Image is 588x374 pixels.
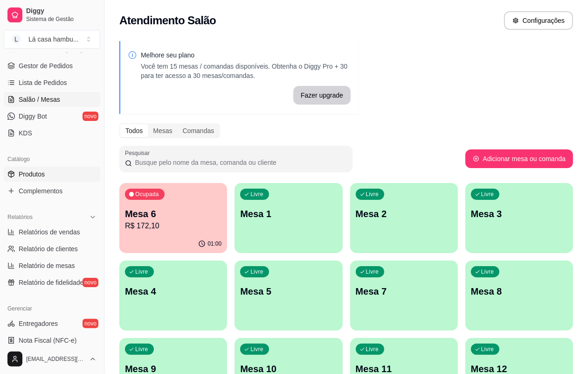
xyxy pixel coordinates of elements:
span: Relatórios de vendas [19,227,80,237]
button: LivreMesa 5 [235,261,342,331]
button: LivreMesa 7 [350,261,458,331]
span: Complementos [19,186,62,196]
p: Você tem 15 mesas / comandas disponíveis. Obtenha o Diggy Pro + 30 para ter acesso a 30 mesas/com... [141,62,351,80]
div: Todos [120,124,148,137]
p: Mesa 8 [471,285,567,298]
button: Select a team [4,30,100,49]
a: KDS [4,126,100,141]
button: LivreMesa 8 [465,261,573,331]
p: Livre [250,346,263,353]
a: Relatório de clientes [4,241,100,256]
span: Relatório de fidelidade [19,278,83,287]
p: Mesa 1 [240,207,337,220]
span: Gestor de Pedidos [19,61,73,71]
p: Melhore seu plano [141,50,351,60]
button: Fazer upgrade [293,86,351,105]
p: Livre [135,268,148,275]
p: Livre [481,191,494,198]
div: Gerenciar [4,301,100,316]
button: LivreMesa 4 [119,261,227,331]
button: [EMAIL_ADDRESS][DOMAIN_NAME] [4,348,100,370]
a: Entregadoresnovo [4,316,100,331]
p: Mesa 4 [125,285,221,298]
p: Ocupada [135,191,159,198]
p: Mesa 3 [471,207,567,220]
p: Livre [481,268,494,275]
span: Entregadores [19,319,58,328]
p: Mesa 6 [125,207,221,220]
div: Catálogo [4,152,100,167]
p: Livre [366,268,379,275]
span: Lista de Pedidos [19,78,67,87]
div: Comandas [178,124,220,137]
p: Mesa 5 [240,285,337,298]
p: Mesa 2 [356,207,452,220]
a: Relatório de fidelidadenovo [4,275,100,290]
a: Produtos [4,167,100,182]
span: KDS [19,128,32,138]
a: Nota Fiscal (NFC-e) [4,333,100,348]
a: Diggy Botnovo [4,109,100,124]
span: Diggy [26,7,97,15]
span: [EMAIL_ADDRESS][DOMAIN_NAME] [26,355,85,363]
span: Relatório de mesas [19,261,75,270]
h2: Atendimento Salão [119,13,216,28]
p: Livre [135,346,148,353]
button: LivreMesa 3 [465,183,573,253]
p: Livre [366,346,379,353]
button: Configurações [504,11,573,30]
a: Relatório de mesas [4,258,100,273]
span: Salão / Mesas [19,95,60,104]
p: Livre [250,191,263,198]
span: Nota Fiscal (NFC-e) [19,336,76,345]
a: DiggySistema de Gestão [4,4,100,26]
p: Mesa 7 [356,285,452,298]
p: R$ 172,10 [125,220,221,232]
label: Pesquisar [125,149,153,157]
button: LivreMesa 1 [235,183,342,253]
a: Salão / Mesas [4,92,100,107]
span: L [12,35,21,44]
a: Gestor de Pedidos [4,58,100,73]
p: Livre [366,191,379,198]
a: Lista de Pedidos [4,75,100,90]
a: Relatórios de vendas [4,225,100,240]
span: Sistema de Gestão [26,15,97,23]
a: Complementos [4,183,100,198]
button: OcupadaMesa 6R$ 172,1001:00 [119,183,227,253]
button: LivreMesa 2 [350,183,458,253]
p: Livre [250,268,263,275]
p: Livre [481,346,494,353]
div: Lá casa hambu ... [28,35,78,44]
span: Relatório de clientes [19,244,78,254]
button: Adicionar mesa ou comanda [465,149,573,168]
span: Diggy Bot [19,112,47,121]
input: Pesquisar [132,158,347,167]
span: Relatórios [7,213,33,221]
div: Mesas [148,124,177,137]
span: Produtos [19,169,45,179]
p: 01:00 [208,240,221,247]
